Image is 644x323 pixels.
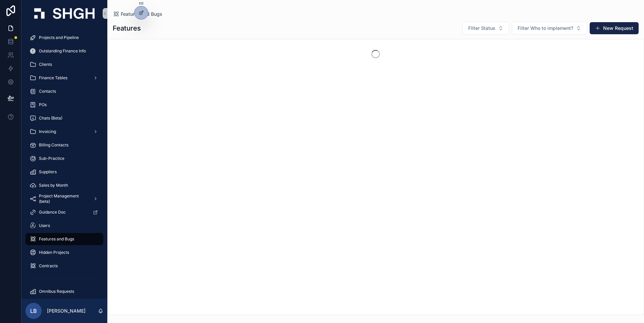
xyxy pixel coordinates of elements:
span: Guidance Doc [39,210,66,215]
span: Sub-Practice [39,156,64,161]
span: Finance Tables [39,75,67,81]
span: LB [30,307,37,315]
a: Finance Tables [25,72,103,84]
a: Sales by Month [25,179,103,191]
span: Suppliers [39,169,57,175]
a: Chats (Beta) [25,112,103,124]
a: Billing Contacts [25,139,103,151]
span: Filter Who to implement? [518,25,573,32]
span: Projects and Pipeline [39,35,79,40]
a: Contacts [25,85,103,97]
span: Clients [39,62,52,67]
span: Users [39,223,50,228]
a: Contracts [25,260,103,272]
span: POs [39,102,47,107]
a: Project Management (beta) [25,193,103,205]
span: Invoicing [39,129,56,134]
span: Features and Bugs [39,236,74,242]
div: scrollable content [21,27,107,299]
span: Features and Bugs [121,11,162,17]
span: Outstanding Finance Info [39,48,86,54]
a: POs [25,99,103,111]
a: Projects and Pipeline [25,32,103,44]
span: Project Management (beta) [39,193,88,204]
a: Outstanding Finance Info [25,45,103,57]
span: Sales by Month [39,183,68,188]
button: Select Button [512,22,587,35]
a: Hidden Projects [25,246,103,259]
span: Chats (Beta) [39,116,62,121]
span: Hidden Projects [39,250,69,255]
a: Omnibus Requests [25,285,103,297]
span: Contracts [39,263,58,269]
img: App logo [34,8,95,19]
span: Omnibus Requests [39,289,74,294]
p: [PERSON_NAME] [47,308,86,314]
span: Filter Status [468,25,495,32]
a: Clients [25,58,103,71]
a: Guidance Doc [25,206,103,218]
a: Sub-Practice [25,152,103,165]
a: Features and Bugs [25,233,103,245]
a: Users [25,220,103,232]
span: Billing Contacts [39,142,68,148]
span: Contacts [39,89,56,94]
button: Select Button [463,22,509,35]
a: Suppliers [25,166,103,178]
button: New Request [590,22,639,34]
a: Features and Bugs [113,11,162,17]
a: Invoicing [25,126,103,138]
h1: Features [113,24,141,33]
